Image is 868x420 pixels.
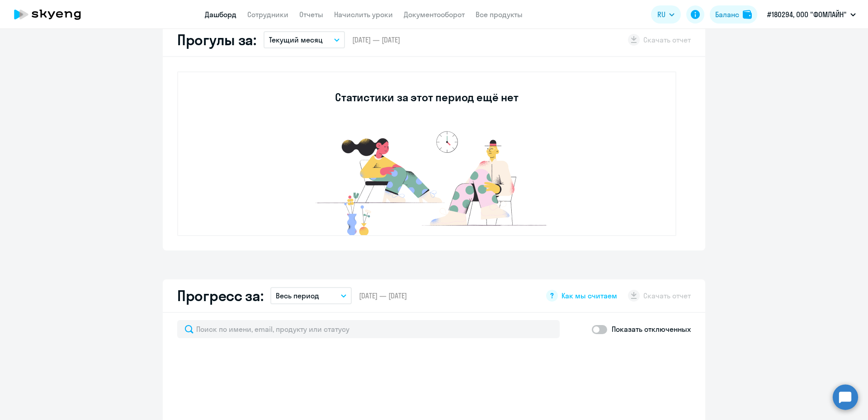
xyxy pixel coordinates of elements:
img: no-data [291,127,562,235]
a: Отчеты [299,10,323,19]
p: Текущий месяц [269,34,323,45]
a: Документооборот [404,10,465,19]
h2: Прогресс за: [177,287,263,305]
p: Показать отключенных [612,324,691,335]
button: Весь период [270,287,352,304]
span: RU [657,9,665,20]
input: Поиск по имени, email, продукту или статусу [177,320,560,338]
button: Балансbalance [710,5,757,24]
a: Сотрудники [247,10,288,19]
button: #180294, ООО "ФОМЛАЙН" [763,4,860,25]
span: Как мы считаем [561,291,617,301]
a: Дашборд [205,10,236,19]
h3: Статистики за этот период ещё нет [335,90,518,104]
p: #180294, ООО "ФОМЛАЙН" [767,9,847,20]
div: Баланс [715,9,739,20]
h2: Прогулы за: [177,31,256,49]
span: [DATE] — [DATE] [359,291,407,301]
p: Весь период [276,290,319,301]
img: balance [743,10,752,19]
a: Начислить уроки [334,10,393,19]
a: Все продукты [476,10,523,19]
span: [DATE] — [DATE] [352,35,400,45]
button: Текущий месяц [264,31,345,48]
button: RU [651,5,681,24]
